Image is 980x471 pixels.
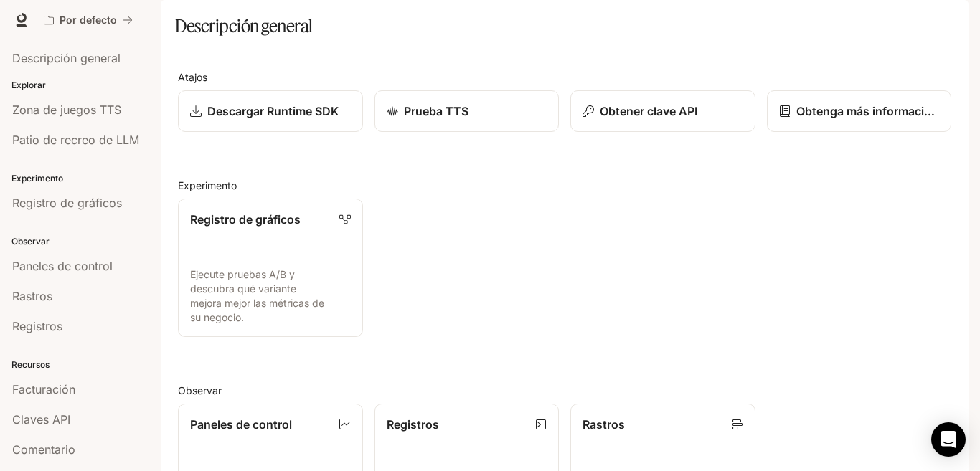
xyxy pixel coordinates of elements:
a: Obtenga más información sobre el tiempo de ejecución [767,90,952,132]
font: Rastros [583,417,625,432]
font: Descargar Runtime SDK [207,104,339,118]
font: Prueba TTS [404,104,468,118]
font: Obtener clave API [600,104,697,118]
font: Paneles de control [190,417,292,432]
font: Registros [387,417,439,432]
font: Experimento [178,179,237,191]
font: Descripción general [175,15,313,37]
a: Descargar Runtime SDK [178,90,363,132]
font: Ejecute pruebas A/B y descubra qué variante mejora mejor las métricas de su negocio. [190,268,324,323]
font: Registro de gráficos [190,212,301,227]
font: Observar [178,384,222,396]
button: Todos los espacios de trabajo [37,6,139,34]
font: Atajos [178,71,207,83]
a: Registro de gráficosEjecute pruebas A/B y descubra qué variante mejora mejor las métricas de su n... [178,199,363,337]
button: Obtener clave API [570,90,755,132]
font: Por defecto [60,14,117,26]
a: Prueba TTS [374,90,560,132]
div: Abrir Intercom Messenger [931,422,966,457]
